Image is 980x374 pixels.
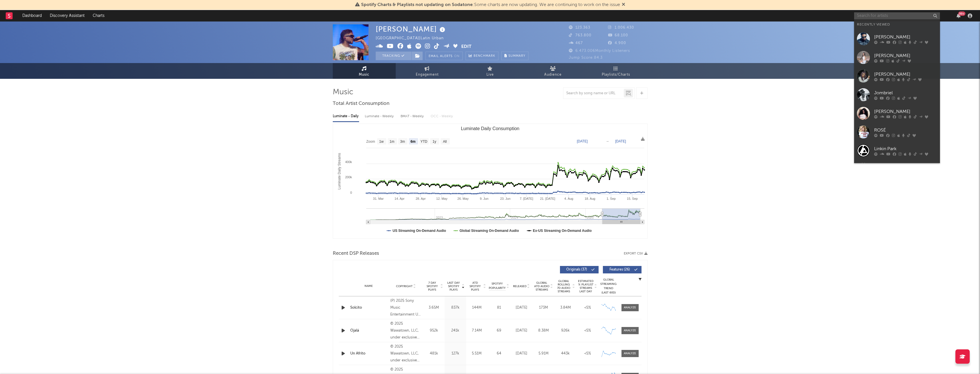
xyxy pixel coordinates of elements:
[854,30,940,48] a: [PERSON_NAME]
[501,52,528,60] button: Summary
[874,71,937,78] div: [PERSON_NAME]
[874,127,937,134] div: ROSÉ
[333,63,396,79] a: Music
[874,89,937,96] div: Jombriel
[534,305,553,311] div: 173M
[468,328,486,334] div: 7.14M
[556,279,572,293] span: Global Rolling 7D Audio Streams
[461,43,472,50] button: Edit
[569,49,630,53] span: 6.473.006 Monthly Listeners
[415,197,425,200] text: 28. Apr
[446,351,465,357] div: 127k
[513,285,526,288] span: Released
[534,351,553,357] div: 5.91M
[379,140,384,144] text: 1w
[540,197,555,200] text: 21. [DATE]
[350,284,388,288] div: Name
[854,104,940,123] a: [PERSON_NAME]
[410,140,415,144] text: 6m
[400,140,405,144] text: 3m
[416,71,439,78] span: Engagement
[457,197,469,200] text: 26. May
[854,67,940,85] a: [PERSON_NAME]
[854,12,940,19] input: Search for artists
[468,281,483,291] span: ATD Spotify Plays
[874,34,937,40] div: [PERSON_NAME]
[508,54,525,58] span: Summary
[365,111,395,121] div: Luminate - Weekly
[486,71,494,78] span: Live
[89,10,108,21] a: Charts
[578,351,597,357] div: <5%
[350,305,388,311] a: Solcito
[376,24,447,34] div: [PERSON_NAME]
[534,281,550,291] span: Global ATD Audio Streams
[615,139,626,143] text: [DATE]
[373,197,384,200] text: 31. Mar
[600,278,617,295] div: Global Streaming Trend (Last 60D)
[350,351,388,357] div: Un Afrito
[393,229,446,233] text: US Streaming On-Demand Audio
[608,34,628,37] span: 68.100
[564,268,590,271] span: Originals ( 37 )
[958,11,965,16] div: 99 +
[489,282,506,290] span: Spotify Popularity
[425,281,440,291] span: 7 Day Spotify Plays
[396,285,413,288] span: Copyright
[602,71,630,78] span: Playlists/Charts
[624,252,648,255] button: Export CSV
[512,305,531,311] div: [DATE]
[622,3,625,7] span: Dismiss
[606,139,609,143] text: →
[606,197,615,200] text: 1. Sep
[345,175,352,179] text: 200k
[489,328,509,334] div: 69
[854,123,940,141] a: ROSÉ
[425,52,463,60] button: Email AlertsOn
[854,85,940,104] a: Jombriel
[425,328,443,334] div: 952k
[446,281,461,291] span: Last Day Spotify Plays
[556,305,575,311] div: 3.84M
[500,197,510,200] text: 23. Jun
[607,268,633,271] span: Features ( 26 )
[459,63,522,79] a: Live
[446,305,465,311] div: 837k
[854,160,940,179] a: [PERSON_NAME]
[390,320,421,341] div: © 2025 Wawatown, LLC, under exclusive license to Warner Music Latina Inc.
[854,48,940,67] a: [PERSON_NAME]
[874,108,937,115] div: [PERSON_NAME]
[337,153,341,189] text: Luminate Daily Streams
[376,35,450,42] div: [GEOGRAPHIC_DATA] | Latin Urban
[466,52,498,60] a: Benchmark
[443,140,446,144] text: All
[345,160,352,164] text: 400k
[333,111,359,121] div: Luminate - Daily
[556,328,575,334] div: 926k
[522,63,585,79] a: Audience
[436,197,448,200] text: 12. May
[577,139,588,143] text: [DATE]
[333,250,379,257] span: Recent DSP Releases
[454,55,460,58] em: On
[569,34,591,37] span: 763.800
[564,197,573,200] text: 4. Aug
[394,197,404,200] text: 14. Apr
[46,10,89,21] a: Discovery Assistant
[534,328,553,334] div: 8.38M
[578,305,597,311] div: <5%
[468,305,486,311] div: 144M
[489,305,509,311] div: 81
[390,297,421,318] div: (P) 2025 Sony Music Entertainment US Latin LLC, under exclusive license from [PERSON_NAME]
[560,266,599,273] button: Originals(37)
[350,328,388,334] a: Ojalá
[854,141,940,160] a: Linkin Park
[359,71,369,78] span: Music
[512,328,531,334] div: [DATE]
[627,197,638,200] text: 15. Sep
[569,41,583,45] span: 467
[585,63,648,79] a: Playlists/Charts
[333,124,647,238] svg: Luminate Daily Consumption
[544,71,562,78] span: Audience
